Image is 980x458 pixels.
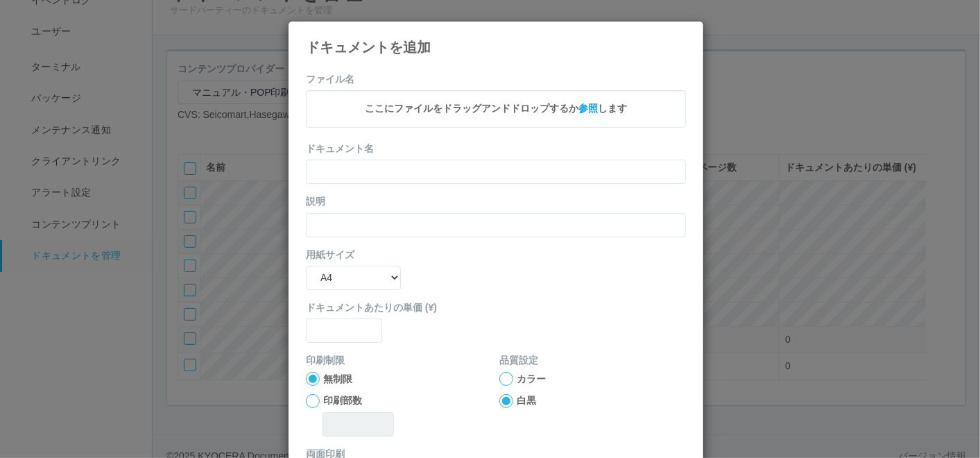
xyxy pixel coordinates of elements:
label: 印刷部数 [323,393,362,408]
span: 参照 [578,103,598,114]
label: ファイル名 [306,72,354,87]
label: ドキュメント名 [306,142,374,156]
label: 白黒 [517,393,536,408]
label: 用紙サイズ [306,248,354,262]
label: ドキュメントあたりの単価 (¥) [306,300,686,315]
label: 印刷制限 [306,353,345,368]
label: 説明 [306,194,325,209]
label: カラー [517,372,546,387]
label: 無制限 [323,372,352,387]
label: 品質設定 [499,353,538,368]
h4: ドキュメントを追加 [306,40,686,55]
span: ここにファイルをドラッグアンドドロップするか します [365,103,627,114]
